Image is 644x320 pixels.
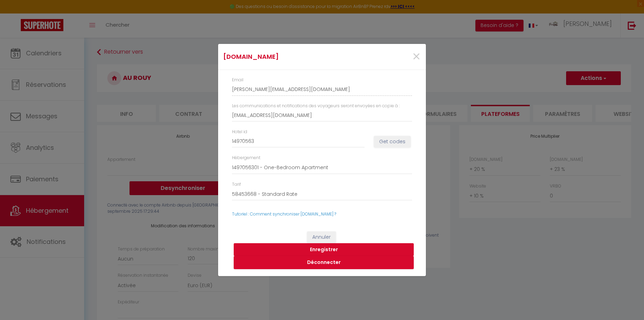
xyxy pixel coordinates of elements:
button: Annuler [307,231,336,243]
button: Déconnecter [234,256,414,269]
label: Les communications et notifications des voyageurs seront envoyées en copie à : [232,103,400,109]
span: × [412,46,421,67]
label: Tarif [232,181,241,188]
label: Email [232,77,243,83]
button: Get codes [374,136,411,148]
button: Close [412,49,421,64]
label: Hotel id [232,129,247,135]
label: Hébergement [232,155,260,161]
h4: [DOMAIN_NAME] [223,52,352,62]
button: Enregistrer [234,243,414,256]
a: Tutoriel : Comment synchroniser [DOMAIN_NAME] ? [232,211,336,217]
